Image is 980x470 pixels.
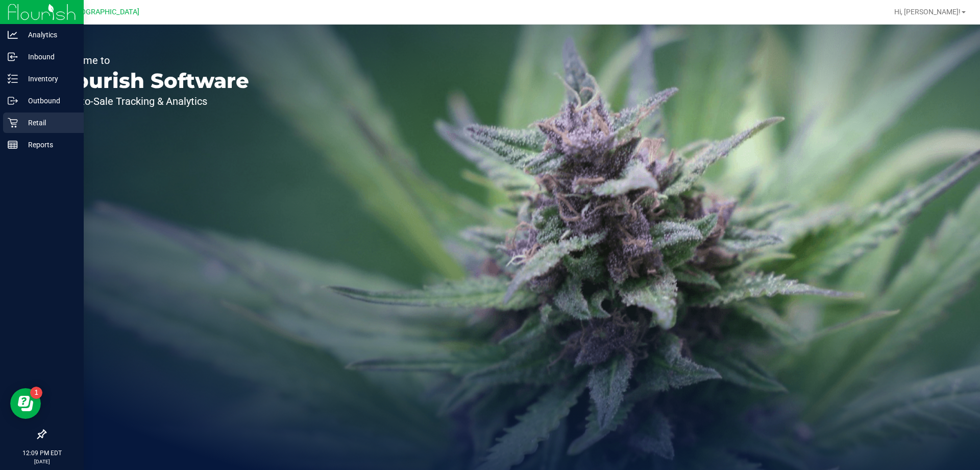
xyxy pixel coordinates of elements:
[10,388,41,419] iframe: Resource center
[8,74,18,84] inline-svg: Inventory
[8,52,18,62] inline-svg: Inbound
[5,458,79,465] p: [DATE]
[55,96,249,106] p: Seed-to-Sale Tracking & Analytics
[69,8,139,16] span: [GEOGRAPHIC_DATA]
[18,95,79,107] p: Outbound
[894,8,961,16] span: Hi, [PERSON_NAME]!
[8,118,18,128] inline-svg: Retail
[55,55,249,65] p: Welcome to
[18,51,79,63] p: Inbound
[8,140,18,150] inline-svg: Reports
[18,117,79,129] p: Retail
[5,449,79,458] p: 12:09 PM EDT
[30,387,42,399] iframe: Resource center unread badge
[8,30,18,40] inline-svg: Analytics
[18,73,79,85] p: Inventory
[8,96,18,106] inline-svg: Outbound
[55,71,249,91] p: Flourish Software
[18,29,79,41] p: Analytics
[18,139,79,151] p: Reports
